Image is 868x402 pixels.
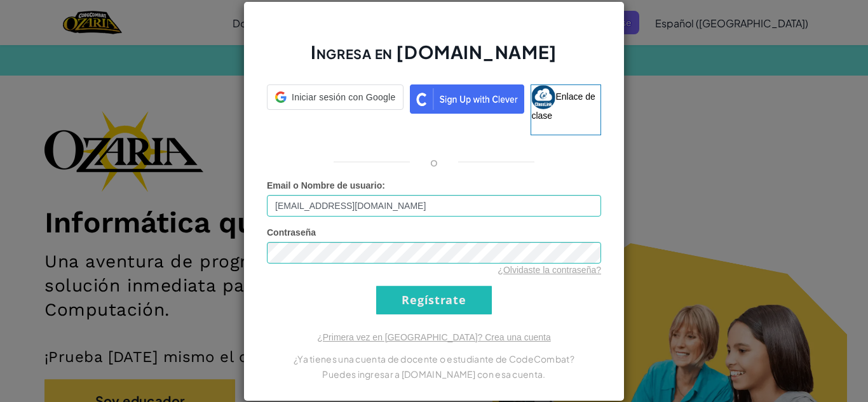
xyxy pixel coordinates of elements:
img: classlink-logo-small.png [531,85,555,109]
div: Iniciar sesión con Google [267,84,403,110]
font: Puedes ingresar a [DOMAIN_NAME] con esa cuenta. [322,368,545,380]
font: Email o Nombre de usuario [267,180,382,191]
a: ¿Olvidaste la contraseña? [498,265,601,275]
font: Iniciar sesión con Google [292,92,395,102]
font: : [382,180,385,191]
font: Contraseña [267,227,316,238]
iframe: Iniciar sesión con el botón de Google [261,109,390,137]
font: ¿Ya tienes una cuenta de docente o estudiante de CodeCombat? [294,353,574,365]
input: Regístrate [376,286,492,314]
font: Enlace de clase [531,91,595,120]
font: Ingresa en [DOMAIN_NAME] [311,41,557,63]
a: ¿Primera vez en [GEOGRAPHIC_DATA]? Crea una cuenta [317,332,551,342]
font: o [430,154,438,169]
a: Iniciar sesión con Google [267,84,403,135]
img: clever_sso_button@2x.png [410,84,524,114]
